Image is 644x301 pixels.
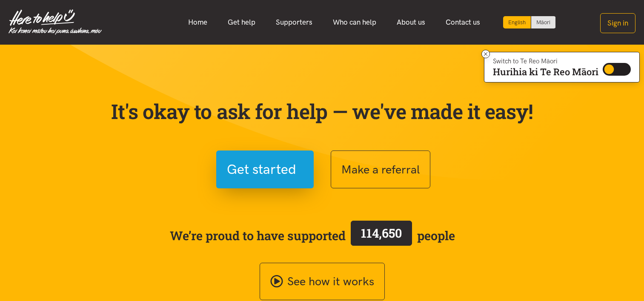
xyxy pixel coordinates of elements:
a: Get help [218,13,266,31]
a: Contact us [435,13,490,31]
span: We’re proud to have supported people [170,219,455,252]
button: Sign in [600,13,635,33]
div: Current language [503,16,531,28]
a: Who can help [323,13,386,31]
a: See how it works [260,263,385,301]
p: Switch to Te Reo Māori [493,59,598,64]
button: Get started [216,150,314,188]
span: Get started [227,159,296,180]
a: Home [178,13,218,31]
a: 114,650 [346,219,417,252]
button: Make a referral [331,150,430,188]
img: Home [9,9,102,35]
p: It's okay to ask for help — we've made it easy! [109,99,535,124]
a: Supporters [266,13,323,31]
span: 114,650 [361,225,402,241]
a: Switch to Te Reo Māori [531,16,555,28]
div: Language toggle [503,16,556,28]
p: Hurihia ki Te Reo Māori [493,68,598,76]
a: About us [386,13,435,31]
